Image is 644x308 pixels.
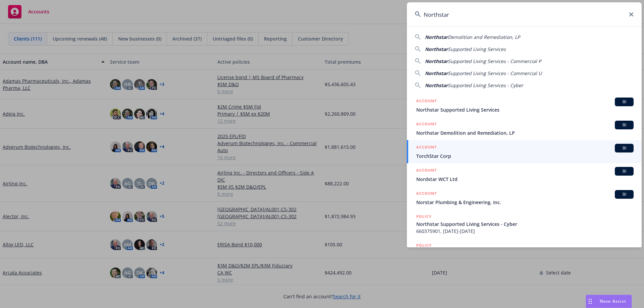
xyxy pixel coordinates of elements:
span: BI [618,168,631,174]
span: Supported Living Services [448,46,506,52]
a: ACCOUNTBINorthstar Demolition and Remediation, LP [407,117,642,140]
span: Nova Assist [600,298,626,304]
a: ACCOUNTBINordstar WCT Ltd [407,163,642,186]
span: Supported Living Services - Commercial P [448,58,541,64]
span: Supported Living Services - Commercial U [448,70,542,76]
a: POLICYNorthstar Supported Living Services - Cyber660375901, [DATE]-[DATE] [407,209,642,238]
span: Norstar Plumbing & Engineering, Inc. [416,199,634,206]
span: Northstar Supported Living Services [416,106,634,113]
span: Supported Living Services - Cyber [448,82,523,88]
h5: POLICY [416,242,432,249]
div: Drag to move [586,295,594,308]
span: Northstar [425,70,448,76]
a: ACCOUNTBINorstar Plumbing & Engineering, Inc. [407,186,642,209]
h5: ACCOUNT [416,98,437,106]
h5: POLICY [416,213,432,220]
button: Nova Assist [586,295,632,308]
span: BI [618,122,631,128]
span: TorchStar Corp [416,152,634,160]
h5: ACCOUNT [416,121,437,129]
span: BI [618,99,631,105]
input: Search... [407,2,642,26]
span: Northstar Supported Living Services - Cyber [416,221,634,228]
span: Nordstar WCT Ltd [416,176,634,183]
span: Northstar Demolition and Remediation, LP [416,129,634,136]
span: Northstar [425,34,448,40]
span: BI [618,145,631,151]
a: ACCOUNTBINorthstar Supported Living Services [407,94,642,117]
span: Northstar [425,58,448,64]
h5: ACCOUNT [416,190,437,198]
span: BI [618,191,631,197]
span: 660375901, [DATE]-[DATE] [416,228,634,235]
span: Northstar [425,46,448,52]
a: POLICY [407,238,642,267]
span: Demolition and Remediation, LP [448,34,520,40]
span: Northstar [425,82,448,88]
a: ACCOUNTBITorchStar Corp [407,140,642,163]
h5: ACCOUNT [416,167,437,175]
h5: ACCOUNT [416,144,437,152]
